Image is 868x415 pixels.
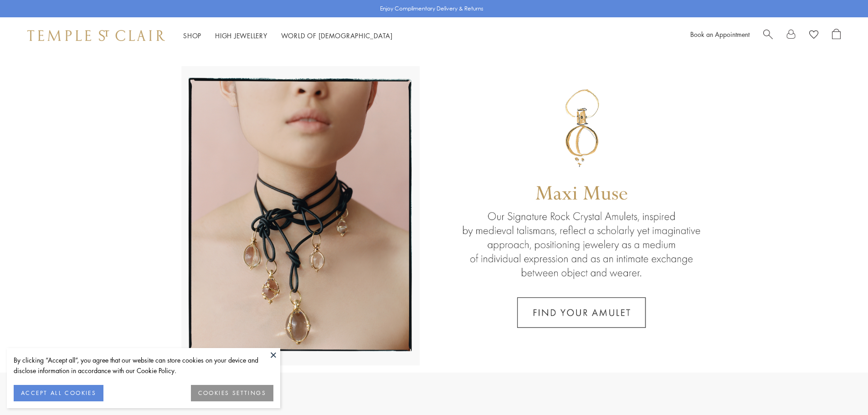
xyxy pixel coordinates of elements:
[215,31,267,40] a: High JewelleryHigh Jewellery
[14,385,103,401] button: ACCEPT ALL COOKIES
[832,29,841,42] a: Open Shopping Bag
[14,355,273,376] div: By clicking “Accept all”, you agree that our website can store cookies on your device and disclos...
[763,29,773,42] a: Search
[690,30,750,39] a: Book an Appointment
[183,31,201,40] a: ShopShop
[183,30,393,41] nav: Main navigation
[27,30,165,41] img: Temple St. Clair
[191,385,273,401] button: COOKIES SETTINGS
[380,4,483,13] p: Enjoy Complimentary Delivery & Returns
[281,31,393,40] a: World of [DEMOGRAPHIC_DATA]World of [DEMOGRAPHIC_DATA]
[809,29,818,42] a: View Wishlist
